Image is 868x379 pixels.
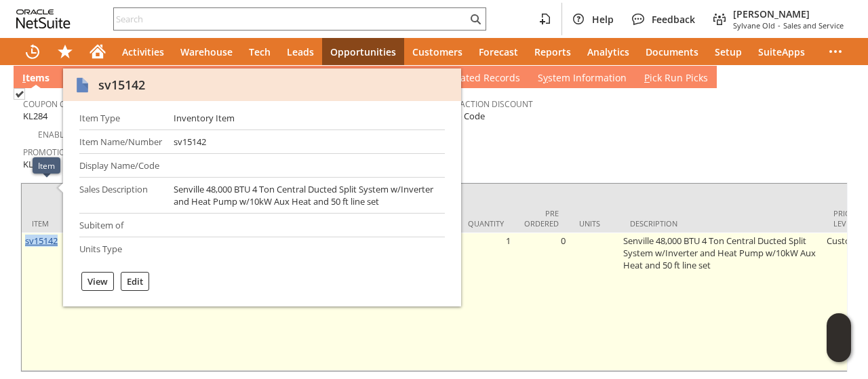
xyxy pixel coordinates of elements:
[38,129,147,140] a: Enable Item Line Shipping
[778,20,781,31] span: -
[715,45,742,58] span: Setup
[32,218,62,228] div: Item
[579,38,637,65] a: Analytics
[833,208,864,228] div: Price Level
[783,20,844,31] span: Sales and Service
[479,45,518,58] span: Forecast
[16,9,71,28] svg: logo
[49,38,81,65] div: Shortcuts
[468,218,504,228] div: Quantity
[467,11,484,27] svg: Search
[16,38,49,65] a: Recent Records
[23,146,71,158] a: Promotion
[172,38,241,65] a: Warehouse
[587,45,629,58] span: Analytics
[827,313,851,362] iframe: Click here to launch Oracle Guided Learning Help Panel
[249,45,271,58] span: Tech
[827,338,851,363] span: Oracle Guided Learning Widget. To move around, please hold and drag
[287,45,314,58] span: Leads
[174,183,445,207] div: Senville 48,000 BTU 4 Ton Central Ducted Split System w/Inverter and Heat Pump w/10kW Aux Heat an...
[81,272,114,291] div: View
[330,45,396,58] span: Opportunities
[79,183,163,195] div: Sales Description
[79,136,163,148] div: Item Name/Number
[534,45,571,58] span: Reports
[514,233,569,371] td: 0
[180,45,233,58] span: Warehouse
[637,38,707,65] a: Documents
[87,275,108,287] label: View
[458,233,514,371] td: 1
[79,112,163,124] div: Item Type
[620,233,823,371] td: Senville 48,000 BTU 4 Ton Central Ducted Split System w/Inverter and Heat Pump w/10kW Aux Heat an...
[707,38,750,65] a: Setup
[24,43,41,60] svg: Recent Records
[22,71,26,84] span: I
[79,219,163,231] div: Subitem of
[646,45,698,58] span: Documents
[652,13,695,26] span: Feedback
[644,71,650,84] span: P
[750,38,813,65] a: SuiteApps
[90,43,106,60] svg: Home
[14,88,25,100] img: Checked
[733,7,844,20] span: [PERSON_NAME]
[524,208,559,228] div: Pre Ordered
[641,71,711,86] a: Pick Run Picks
[830,68,846,85] a: Unrolled view on
[322,38,404,65] a: Opportunities
[630,218,813,228] div: Description
[114,11,467,27] input: Search
[25,235,58,247] a: sv15142
[279,38,322,65] a: Leads
[534,71,630,86] a: System Information
[443,71,524,86] a: Related Records
[127,275,143,287] label: Edit
[733,20,775,31] span: Sylvane Old
[543,71,548,84] span: y
[79,243,163,255] div: Units Type
[23,98,82,110] a: Coupon Code
[241,38,279,65] a: Tech
[819,38,852,65] div: More menus
[122,45,164,58] span: Activities
[23,110,47,123] span: KL284
[57,43,73,60] svg: Shortcuts
[592,13,614,26] span: Help
[121,272,149,291] div: Edit
[412,45,462,58] span: Customers
[434,98,533,110] a: Transaction Discount
[79,159,163,172] div: Display Name/Code
[81,38,114,65] a: Home
[23,158,47,171] span: KL284
[579,218,610,228] div: Units
[526,38,579,65] a: Reports
[471,38,526,65] a: Forecast
[114,38,172,65] a: Activities
[38,160,55,171] div: Item
[174,136,206,148] div: sv15142
[19,71,53,86] a: Items
[758,45,805,58] span: SuiteApps
[174,112,235,124] div: Inventory Item
[404,38,471,65] a: Customers
[98,77,145,93] div: sv15142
